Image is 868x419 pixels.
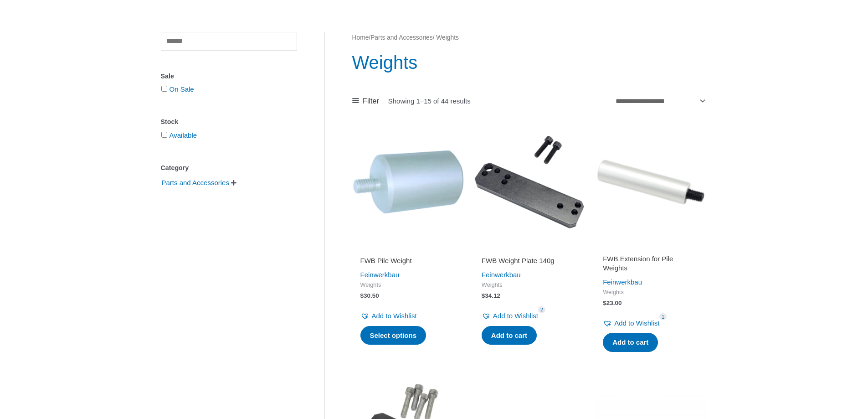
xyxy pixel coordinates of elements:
[352,126,464,238] img: FWB Pile Weight
[360,256,456,269] a: FWB Pile Weight
[161,178,230,186] a: Parts and Accessories
[352,50,707,75] h1: Weights
[482,326,537,345] a: Add to cart: “FWB Weight Plate 140g”
[360,281,456,289] span: Weights
[161,132,167,138] input: Available
[603,243,699,254] iframe: Customer reviews powered by Trustpilot
[360,256,456,265] h2: FWB Pile Weight
[482,243,577,254] iframe: Customer reviews powered by Trustpilot
[603,289,699,296] span: Weights
[603,317,659,330] a: Add to Wishlist
[370,34,433,41] a: Parts and Accessories
[614,319,659,327] span: Add to Wishlist
[372,312,417,320] span: Add to Wishlist
[603,254,699,272] h2: FWB Extension for Pile Weights
[482,281,577,289] span: Weights
[482,271,521,279] a: Feinwerkbau
[612,93,707,109] select: Shop order
[161,86,167,92] input: On Sale
[161,161,297,175] div: Category
[603,254,699,276] a: FWB Extension for Pile Weights
[360,310,417,322] a: Add to Wishlist
[482,292,500,299] bdi: 34.12
[360,292,379,299] bdi: 30.50
[493,312,538,320] span: Add to Wishlist
[352,34,369,41] a: Home
[482,256,577,269] a: FWB Weight Plate 140g
[352,94,379,108] a: Filter
[473,126,586,238] img: FWB Weight Plate 140g
[161,175,230,191] span: Parts and Accessories
[169,131,197,139] a: Available
[161,70,297,83] div: Sale
[231,180,236,186] span: 
[352,32,707,44] nav: Breadcrumb
[360,271,400,279] a: Feinwerkbau
[659,313,667,320] span: 1
[603,300,606,306] span: $
[603,333,658,352] a: Add to cart: “FWB Extension for Pile Weights”
[482,292,485,299] span: $
[360,243,456,254] iframe: Customer reviews powered by Trustpilot
[169,85,194,93] a: On Sale
[360,292,364,299] span: $
[482,310,538,322] a: Add to Wishlist
[363,94,379,108] span: Filter
[603,278,642,286] a: Feinwerkbau
[161,115,297,129] div: Stock
[603,300,621,306] bdi: 23.00
[388,98,471,104] p: Showing 1–15 of 44 results
[538,306,545,313] span: 2
[482,256,577,265] h2: FWB Weight Plate 140g
[595,126,707,238] img: FWB Extension for Pile Weights
[360,326,426,345] a: Select options for “FWB Pile Weight”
